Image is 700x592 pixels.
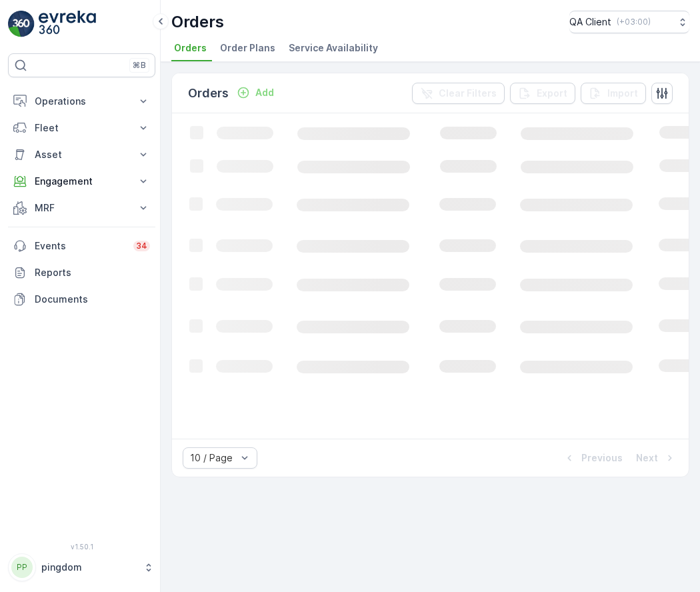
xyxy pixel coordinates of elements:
button: Clear Filters [412,83,505,104]
a: Reports [8,259,155,286]
a: Events34 [8,233,155,259]
p: Previous [581,451,623,465]
button: Asset [8,141,155,168]
button: Add [231,85,279,101]
button: Import [581,83,646,104]
p: Import [607,87,638,100]
p: Add [255,86,274,99]
p: Events [35,239,125,253]
button: Operations [8,88,155,115]
button: Engagement [8,168,155,195]
p: Documents [35,293,150,306]
span: Orders [174,41,207,55]
p: Orders [188,84,229,103]
div: PP [11,557,33,578]
button: Fleet [8,115,155,141]
p: pingdom [41,561,137,574]
p: Asset [35,148,129,161]
p: Engagement [35,175,129,188]
a: Documents [8,286,155,313]
p: Clear Filters [439,87,497,100]
button: Previous [561,450,624,466]
p: Reports [35,266,150,279]
span: Order Plans [220,41,275,55]
p: Fleet [35,121,129,135]
p: QA Client [569,15,611,29]
span: Service Availability [289,41,378,55]
button: Export [510,83,575,104]
p: ⌘B [133,60,146,71]
button: Next [635,450,678,466]
button: MRF [8,195,155,221]
p: Export [537,87,567,100]
button: QA Client(+03:00) [569,11,689,33]
p: Orders [171,11,224,33]
span: v 1.50.1 [8,543,155,551]
p: 34 [136,241,147,251]
img: logo [8,11,35,37]
p: Operations [35,95,129,108]
img: logo_light-DOdMpM7g.png [39,11,96,37]
p: MRF [35,201,129,215]
p: Next [636,451,658,465]
button: PPpingdom [8,553,155,581]
p: ( +03:00 ) [617,17,651,27]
